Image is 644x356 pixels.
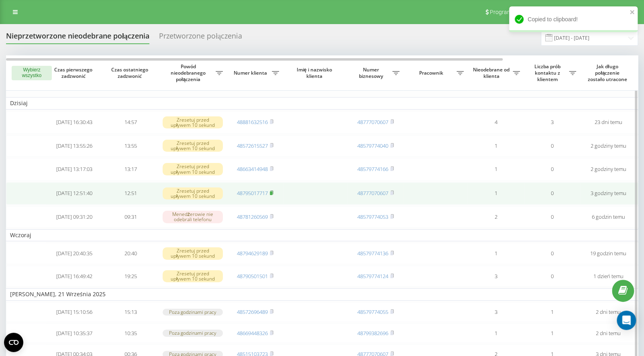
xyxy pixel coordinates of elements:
td: [DATE] 15:10:56 [46,302,102,322]
td: 0 [524,135,580,157]
td: 0 [524,266,580,287]
a: 48572696489 [237,308,268,315]
td: 2 godziny temu [580,135,636,157]
a: 48881632516 [237,118,268,126]
a: 48777070607 [357,118,388,126]
div: Copied to clipboard! [509,6,638,32]
td: 13:17 [102,158,159,181]
td: 2 [468,206,524,228]
td: 1 [468,243,524,264]
td: 0 [524,158,580,181]
td: 1 [468,323,524,343]
td: 19 godzin temu [580,243,636,264]
td: [DATE] 16:49:42 [46,266,102,287]
td: 3 [468,302,524,322]
td: [DATE] 20:40:35 [46,243,102,264]
div: Przetworzone połączenia [159,32,242,44]
span: Program poleceń [490,9,532,15]
td: 0 [524,243,580,264]
div: Zresetuj przed upływem 10 sekund [163,163,223,175]
a: 48781260569 [237,213,268,220]
div: Zresetuj przed upływem 10 sekund [163,140,223,152]
div: Poza godzinami pracy [163,330,223,336]
div: Menedżerowie nie odebrali telefonu [163,211,223,223]
td: [DATE] 13:17:03 [46,158,102,181]
div: Zresetuj przed upływem 10 sekund [163,116,223,128]
td: [DATE] 10:35:37 [46,323,102,343]
a: 48777070607 [357,189,388,197]
td: 1 [468,135,524,157]
td: 1 [468,158,524,181]
a: 48579774055 [357,308,388,315]
td: [DATE] 16:30:43 [46,111,102,134]
button: Open CMP widget [4,333,23,352]
div: Zresetuj przed upływem 10 sekund [163,247,223,259]
span: Powód nieodebranego połączenia [163,63,216,82]
a: 48663414948 [237,165,268,173]
td: 0 [524,206,580,228]
button: Wybierz wszystko [12,66,52,80]
td: 13:55 [102,135,159,157]
td: 10:35 [102,323,159,343]
button: close [630,9,635,16]
td: 2 dni temu [580,323,636,343]
td: 0 [524,182,580,205]
a: 48579774166 [357,165,388,173]
a: 48799382696 [357,330,388,337]
td: 1 [468,182,524,205]
span: Pracownik [408,70,457,76]
td: 1 dzień temu [580,266,636,287]
td: 12:51 [102,182,159,205]
td: 6 godzin temu [580,206,636,228]
div: Open Intercom Messenger [617,311,636,330]
td: [DATE] 13:55:26 [46,135,102,157]
td: 1 [524,302,580,322]
td: [DATE] 09:31:20 [46,206,102,228]
td: 14:57 [102,111,159,134]
span: Czas ostatniego zadzwonić [109,67,152,79]
td: 3 [524,111,580,134]
a: 48572615527 [237,142,268,149]
a: 48579774053 [357,213,388,220]
td: 15:13 [102,302,159,322]
td: 1 [524,323,580,343]
td: 3 [468,266,524,287]
td: 2 dni temu [580,302,636,322]
span: Czas pierwszego zadzwonić [53,67,96,79]
a: 48579774136 [357,250,388,257]
a: 48579774040 [357,142,388,149]
a: 48669448326 [237,330,268,337]
a: 48790501501 [237,273,268,280]
div: Poza godzinami pracy [163,309,223,315]
a: 48794629189 [237,250,268,257]
span: Imię i nazwisko klienta [290,67,340,79]
a: 48795017717 [237,189,268,197]
td: 19:25 [102,266,159,287]
td: 23 dni temu [580,111,636,134]
td: 3 godziny temu [580,182,636,205]
div: Zresetuj przed upływem 10 sekund [163,270,223,282]
td: 20:40 [102,243,159,264]
td: 4 [468,111,524,134]
span: Numer klienta [231,70,272,76]
span: Numer biznesowy [351,67,392,79]
td: 2 godziny temu [580,158,636,181]
a: 48579774124 [357,273,388,280]
td: 09:31 [102,206,159,228]
span: Liczba prób kontaktu z klientem [528,63,569,82]
span: Jak długo połączenie zostało utracone [587,63,630,82]
td: [DATE] 12:51:40 [46,182,102,205]
span: Nieodebrane od klienta [472,67,513,79]
div: Zresetuj przed upływem 10 sekund [163,187,223,199]
div: Nieprzetworzone nieodebrane połączenia [6,32,149,44]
